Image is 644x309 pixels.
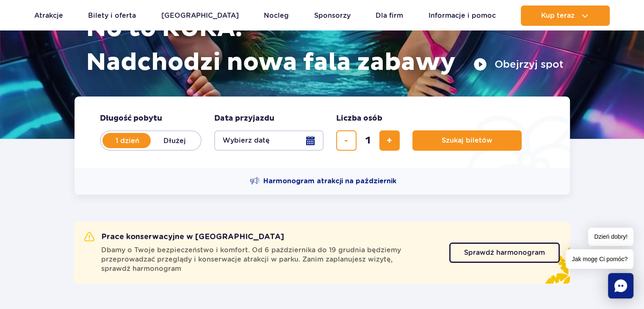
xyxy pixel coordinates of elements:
[358,130,378,151] input: liczba biletów
[376,6,403,26] a: Dla firm
[608,273,633,298] div: Chat
[541,12,575,19] span: Kup teraz
[336,130,357,151] button: usuń bilet
[75,97,570,168] form: Planowanie wizyty w Park of Poland
[101,246,439,273] span: Dbamy o Twoje bezpieczeństwo i komfort. Od 6 października do 19 grudnia będziemy przeprowadzać pr...
[88,6,136,26] a: Bilety i oferta
[428,6,496,26] a: Informacje i pomoc
[314,6,351,26] a: Sponsorzy
[103,132,152,149] label: 1 dzień
[379,130,400,151] button: dodaj bilet
[151,132,199,149] label: Dłużej
[264,6,289,26] a: Nocleg
[250,176,396,186] a: Harmonogram atrakcji na październik
[86,12,564,80] h1: No to RURA! Nadchodzi nowa fala zabawy
[161,6,239,26] a: [GEOGRAPHIC_DATA]
[442,137,492,144] span: Szukaj biletów
[214,113,274,124] span: Data przyjazdu
[214,130,323,151] button: Wybierz datę
[84,232,284,242] h2: Prace konserwacyjne w [GEOGRAPHIC_DATA]
[449,243,560,263] a: Sprawdź harmonogram
[336,113,382,124] span: Liczba osób
[34,6,63,26] a: Atrakcje
[464,249,545,256] span: Sprawdź harmonogram
[588,228,633,246] span: Dzień dobry!
[473,58,564,71] button: Obejrzyj spot
[100,113,162,124] span: Długość pobytu
[412,130,522,151] button: Szukaj biletów
[566,249,633,269] span: Jak mogę Ci pomóc?
[263,177,396,186] span: Harmonogram atrakcji na październik
[521,6,610,26] button: Kup teraz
